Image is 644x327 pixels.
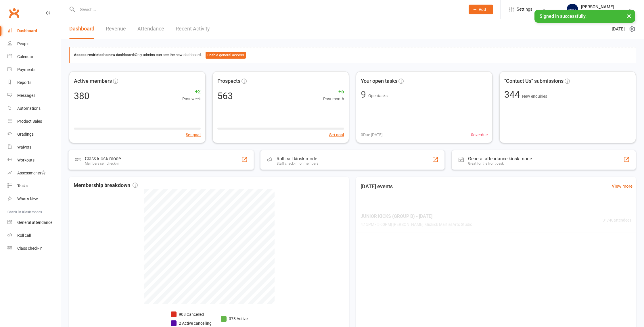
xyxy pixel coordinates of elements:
[74,91,89,101] div: 380
[221,316,248,322] li: 378 Active
[7,6,21,20] a: Clubworx
[7,216,61,229] a: General attendance kiosk mode
[277,161,318,166] div: Staff check-in for members
[7,242,61,255] a: Class kiosk mode
[176,19,210,39] a: Recent Activity
[85,161,121,166] div: Members self check-in
[361,213,472,220] span: JUNIOR KICKS (GROUP B) - [DATE]
[17,106,41,111] div: Automations
[7,167,61,180] a: Assessments
[217,91,233,101] div: 563
[74,181,138,190] span: Membership breakdown
[361,221,472,228] span: 4:15PM - 5:00PM | [PERSON_NAME] | Giokick Martial Arts Studio
[106,19,126,39] a: Revenue
[7,193,61,205] a: What's New
[468,156,532,161] div: General attendance kiosk mode
[17,132,34,136] div: Gradings
[206,52,246,59] button: Enable general access
[567,4,578,15] img: thumb_image1695682096.png
[479,7,486,12] span: Add
[17,67,35,72] div: Payments
[469,5,493,14] button: Add
[85,156,121,161] div: Class kiosk mode
[540,14,586,19] span: Signed in successfully.
[74,53,135,57] strong: Access restricted to new dashboard:
[7,89,61,102] a: Messages
[17,220,52,225] div: General attendance
[468,161,532,166] div: Great for the front desk
[76,5,461,14] input: Search...
[7,154,61,167] a: Workouts
[522,94,547,99] span: New enquiries
[17,197,38,201] div: What's New
[323,88,344,96] span: +6
[7,50,61,63] a: Calendar
[356,181,397,192] h3: [DATE] events
[69,19,94,39] a: Dashboard
[186,132,201,138] button: Set goal
[603,217,631,223] span: 31 / 40 attendees
[182,88,201,96] span: +2
[17,184,28,188] div: Tasks
[7,141,61,154] a: Waivers
[17,41,29,46] div: People
[7,24,61,37] a: Dashboard
[17,93,35,98] div: Messages
[612,26,625,32] span: [DATE]
[504,77,563,85] span: "Contact Us" submissions
[624,10,634,22] button: ×
[17,145,31,149] div: Waivers
[504,89,522,100] span: 344
[581,4,616,9] div: [PERSON_NAME]
[612,183,632,190] a: View more
[329,132,344,138] button: Set goal
[137,19,164,39] a: Attendance
[17,80,31,85] div: Reports
[7,128,61,141] a: Gradings
[581,9,616,15] div: Giokick Martial Arts
[361,132,383,138] span: 0 Due [DATE]
[17,158,34,162] div: Workouts
[74,52,631,59] div: Only admins can see the new dashboard.
[7,37,61,50] a: People
[7,229,61,242] a: Roll call
[517,3,532,16] span: Settings
[182,96,201,102] span: Past week
[7,63,61,76] a: Payments
[17,54,33,59] div: Calendar
[17,246,43,251] div: Class check-in
[361,77,397,85] span: Your open tasks
[7,180,61,193] a: Tasks
[217,77,240,85] span: Prospects
[17,28,37,33] div: Dashboard
[7,102,61,115] a: Automations
[277,156,318,161] div: Roll call kiosk mode
[323,96,344,102] span: Past month
[171,311,212,318] li: 908 Cancelled
[7,115,61,128] a: Product Sales
[368,93,388,98] span: Open tasks
[17,119,42,124] div: Product Sales
[74,77,112,85] span: Active members
[471,132,488,138] span: 0 overdue
[17,171,46,175] div: Assessments
[171,320,212,326] li: 2 Active cancelling
[17,233,31,238] div: Roll call
[361,90,366,99] div: 9
[7,76,61,89] a: Reports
